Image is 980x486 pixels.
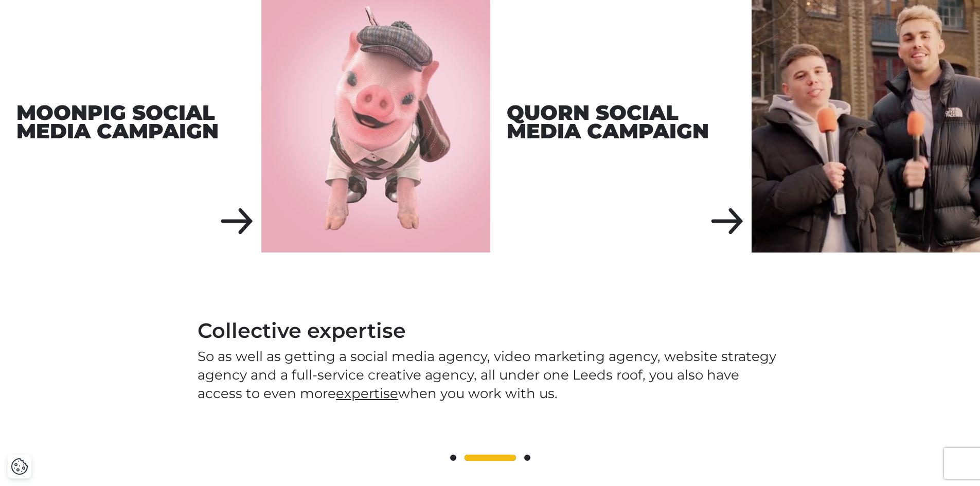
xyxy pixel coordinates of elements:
[11,458,28,475] img: Revisit consent button
[336,385,398,402] a: expertise
[11,458,28,475] button: Cookie Settings
[198,347,782,403] p: So as well as getting a social media agency, video marketing agency, website strategy agency and ...
[198,318,782,343] div: Collective expertise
